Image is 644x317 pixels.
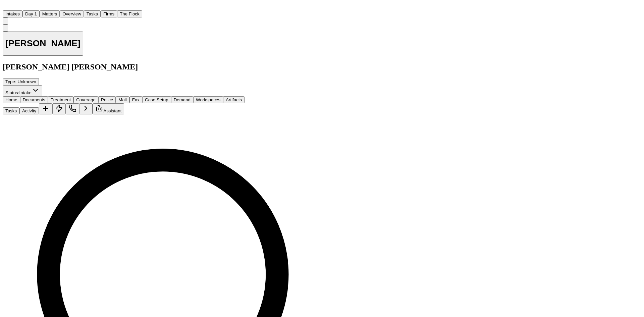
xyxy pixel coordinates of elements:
[118,97,126,102] span: Mail
[3,3,11,9] img: Finch Logo
[19,90,32,95] span: Intake
[3,10,22,17] button: Intakes
[60,11,84,16] a: Overview
[5,79,16,84] span: Type :
[101,11,117,16] a: Firms
[3,62,369,71] h2: [PERSON_NAME] [PERSON_NAME]
[145,97,168,102] span: Case Setup
[3,32,83,56] button: Edit matter name
[84,11,101,16] a: Tasks
[23,97,45,102] span: Documents
[196,97,220,102] span: Workspaces
[17,79,36,84] span: Unknown
[101,10,117,17] button: Firms
[22,11,40,16] a: Day 1
[103,108,121,113] span: Assistant
[3,78,39,85] button: Edit Type: Unknown
[174,97,191,102] span: Demand
[3,11,22,16] a: Intakes
[3,4,11,10] a: Home
[5,97,17,102] span: Home
[19,107,39,114] button: Activity
[5,90,19,95] span: Status:
[117,10,142,17] button: The Flock
[5,38,80,49] h1: [PERSON_NAME]
[132,97,140,102] span: Fax
[39,103,52,114] button: Add Task
[226,97,242,102] span: Artifacts
[84,10,101,17] button: Tasks
[52,103,66,114] button: Create Immediate Task
[3,107,19,114] button: Tasks
[60,10,84,17] button: Overview
[51,97,71,102] span: Treatment
[117,11,142,16] a: The Flock
[3,85,42,96] button: Change status from Intake
[22,10,40,17] button: Day 1
[3,24,8,32] button: Copy Matter ID
[40,10,60,17] button: Matters
[101,97,113,102] span: Police
[66,103,79,114] button: Make a Call
[40,11,60,16] a: Matters
[76,97,96,102] span: Coverage
[93,103,124,114] button: Assistant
